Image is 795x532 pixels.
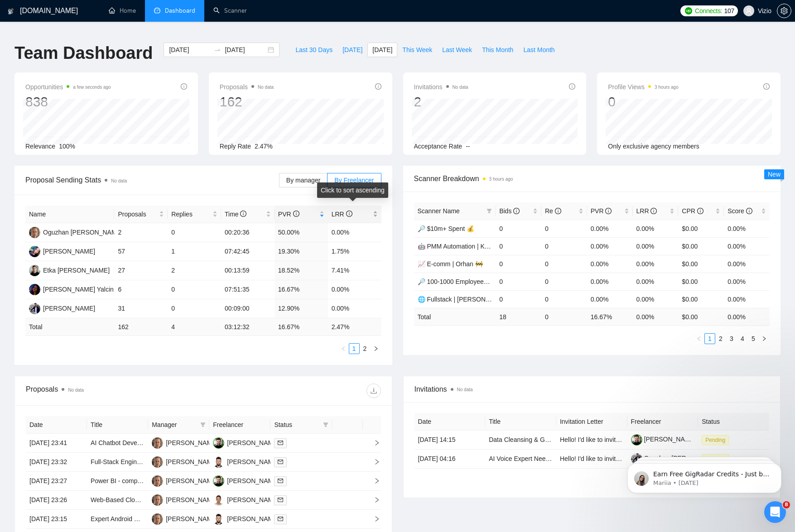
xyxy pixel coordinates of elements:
span: 2.47% [255,143,273,150]
span: Acceptance Rate [414,143,463,150]
button: This Month [477,43,518,57]
td: [DATE] 23:26 [26,491,87,510]
td: 0.00 % [724,308,770,326]
td: 0.00% [587,273,633,290]
span: info-circle [763,83,770,90]
time: a few seconds ago [73,85,111,90]
span: right [366,459,380,465]
span: Last 30 Days [295,45,332,55]
td: 2 [168,261,221,280]
a: 2 [716,334,726,344]
td: Power BI - compare 2 csv files [87,472,148,491]
td: 57 [114,242,168,261]
td: 0.00% [724,255,770,273]
button: [DATE] [337,43,367,57]
span: swap-right [214,46,221,53]
span: filter [485,204,494,218]
button: Last 30 Days [290,43,337,57]
span: info-circle [697,208,703,214]
a: AI Voice Expert Needed for Voice AI Agent Management [489,455,647,462]
td: 07:51:35 [221,280,275,299]
span: Dashboard [165,7,195,14]
a: MC[PERSON_NAME] [213,515,279,522]
img: ES [29,265,40,276]
td: $0.00 [678,220,724,237]
td: 0.00% [633,220,679,237]
td: 0.00% [587,220,633,237]
span: right [366,497,380,503]
a: Power BI - compare 2 csv files [91,477,176,484]
button: right [759,333,770,344]
td: 0 [168,299,221,318]
td: 07:42:45 [221,242,275,261]
span: filter [198,418,207,431]
img: OG [29,246,40,257]
span: user [746,8,752,14]
a: Full-Stack Engineer for AI-Powered Voice + Mobile/Web MVP [91,458,263,465]
span: LRR [332,211,352,218]
div: [PERSON_NAME] [166,457,218,467]
td: 0 [496,255,541,273]
span: right [366,478,380,484]
div: Oguzhan [PERSON_NAME] [43,227,123,237]
td: Full-Stack Engineer for AI-Powered Voice + Mobile/Web MVP [87,453,148,472]
span: [DATE] [342,45,362,55]
span: Last Month [523,45,554,55]
td: 0.00% [724,220,770,237]
img: OG [213,437,224,449]
td: 6 [114,280,168,299]
span: info-circle [555,208,561,214]
h1: Team Dashboard [14,43,153,64]
button: left [694,333,704,344]
a: Data Cleansing & Governance Specialist - Odoo Integration & Ultra-Secure Validation [489,436,729,443]
td: 03:12:32 [221,318,275,336]
th: Freelancer [627,413,699,431]
a: 1 [705,334,715,344]
td: AI Chatbot Developer – Custom Trained on My Scripts & Style [87,434,148,453]
td: 0 [541,273,587,290]
td: 16.67 % [275,318,328,336]
td: Data Cleansing & Governance Specialist - Odoo Integration & Ultra-Secure Validation [485,431,556,450]
span: By Freelancer [334,177,374,184]
td: 0 [496,220,541,237]
td: 0.00% [724,290,770,308]
a: Expert Android Developer with Wireguard Experience Needed [91,515,265,522]
span: right [373,346,379,351]
td: [DATE] 23:41 [26,434,87,453]
span: info-circle [513,208,520,214]
button: This Week [397,43,437,57]
th: Proposals [114,206,168,223]
td: 1.75% [328,242,381,261]
span: mail [278,440,283,446]
div: [PERSON_NAME] [166,514,218,524]
span: Scanner Name [418,207,460,215]
td: Web-Based Cloud File Upload Platform Development [87,491,148,510]
div: 838 [25,93,111,110]
li: 1 [704,333,715,344]
span: info-circle [746,208,752,214]
a: 🌐 Fullstack | [PERSON_NAME] [418,296,510,303]
span: No data [68,388,84,393]
td: 0 [541,220,587,237]
img: SK [152,456,163,468]
img: c1ntb8EfcD4fRDMbFL2Ids_X2UMrq9QxXvC47xuukCApDWBZibKjrGYSBPBEYnsGNA [631,434,642,446]
li: Previous Page [694,333,704,344]
a: SK[PERSON_NAME] [152,496,218,503]
span: Proposal Sending Stats [25,174,279,186]
a: OG[PERSON_NAME] [213,477,279,484]
span: 100% [59,143,75,150]
span: Only exclusive agency members [608,143,699,150]
div: Click to sort ascending [317,182,388,198]
td: 162 [114,318,168,336]
span: By manager [286,177,320,184]
span: info-circle [375,83,381,90]
span: Re [545,207,561,215]
td: 4 [168,318,221,336]
span: info-circle [605,208,612,214]
div: [PERSON_NAME] [227,476,279,486]
td: [DATE] 23:27 [26,472,87,491]
span: [DATE] [372,45,392,55]
a: SK[PERSON_NAME] [152,515,218,522]
td: 0 [541,308,587,326]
